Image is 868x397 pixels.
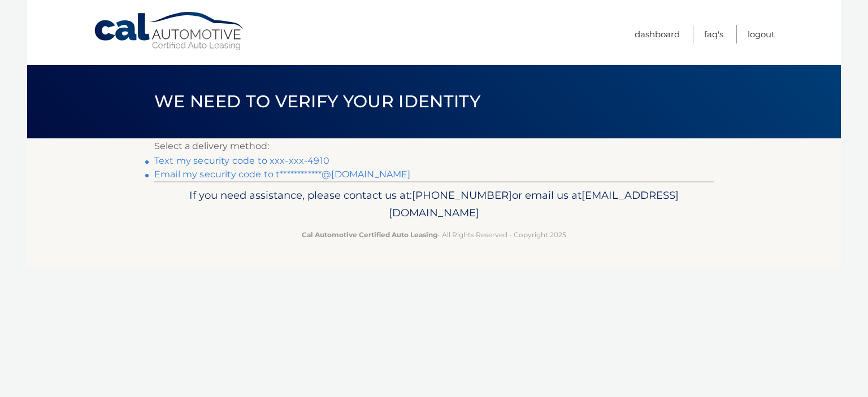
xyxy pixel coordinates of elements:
p: - All Rights Reserved - Copyright 2025 [162,229,706,241]
a: Dashboard [635,25,680,43]
a: Logout [748,25,775,43]
strong: Cal Automotive Certified Auto Leasing [302,230,437,239]
p: If you need assistance, please contact us at: or email us at [162,186,706,223]
a: FAQ's [704,25,723,43]
a: Cal Automotive [93,11,246,51]
a: Text my security code to xxx-xxx-4910 [154,155,329,166]
span: [PHONE_NUMBER] [412,189,512,202]
span: We need to verify your identity [154,91,480,112]
p: Select a delivery method: [154,138,714,154]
